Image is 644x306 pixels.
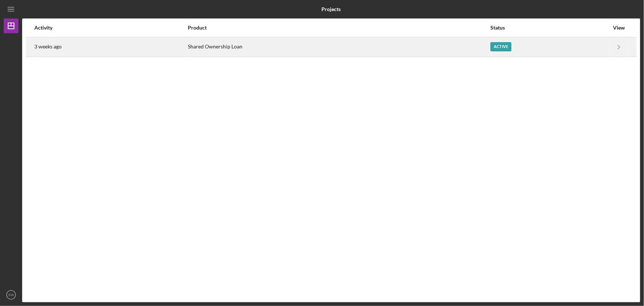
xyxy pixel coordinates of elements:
[188,25,490,31] div: Product
[490,42,512,51] div: Active
[34,44,62,50] time: 2025-08-11 20:01
[188,38,490,56] div: Shared Ownership Loan
[490,25,609,31] div: Status
[8,293,14,297] text: SW
[321,6,341,12] b: Projects
[4,288,18,302] button: SW
[610,25,628,31] div: View
[34,25,187,31] div: Activity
